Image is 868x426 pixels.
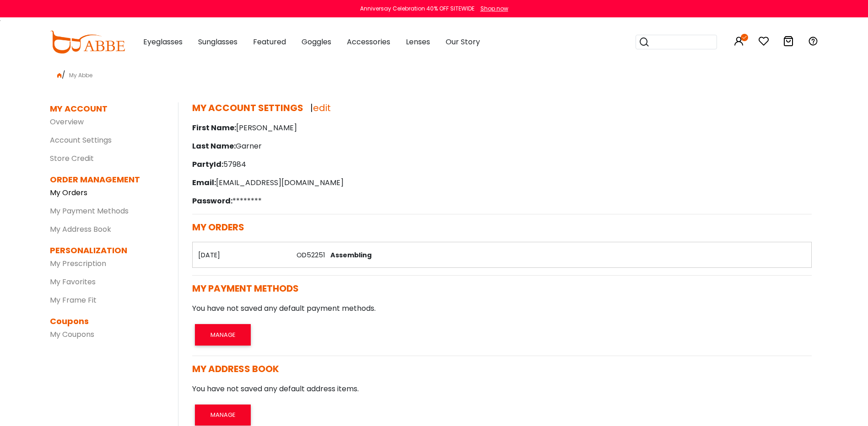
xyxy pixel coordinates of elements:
[50,102,108,115] dt: MY ACCOUNT
[50,258,106,269] a: My Prescription
[216,177,344,188] font: [EMAIL_ADDRESS][DOMAIN_NAME]
[192,221,244,234] span: MY ORDERS
[50,135,112,145] a: Account Settings
[192,159,223,170] span: PartyId:
[192,303,812,314] p: You have not saved any default payment methods.
[195,405,251,426] button: MANAGE
[50,277,96,287] a: My Favorites
[198,37,237,47] span: Sunglasses
[192,362,279,375] span: MY ADDRESS BOOK
[192,122,236,133] span: First Name:
[50,187,87,198] a: My Orders
[50,66,819,80] div: /
[347,37,390,47] span: Accessories
[327,250,372,260] span: Assembling
[297,250,325,260] a: OD52251
[143,37,183,47] span: Eyeglasses
[50,295,97,305] a: My Frame Fit
[50,224,111,234] a: My Address Book
[253,37,286,47] span: Featured
[236,122,297,133] font: [PERSON_NAME]
[192,177,216,188] span: Email:
[50,329,94,340] a: My Coupons
[480,5,508,13] div: Shop now
[192,242,291,268] th: [DATE]
[50,315,164,327] dt: Coupons
[446,37,480,47] span: Our Story
[223,159,246,170] font: 57984
[360,5,474,13] div: Anniversay Celebration 40% OFF SITEWIDE
[192,383,812,394] p: You have not saved any default address items.
[476,5,508,12] a: Shop now
[50,31,125,53] img: abbeglasses.com
[50,153,94,164] a: Store Credit
[406,37,430,47] span: Lenses
[192,196,232,206] span: Password:
[310,101,331,114] span: |
[50,173,164,186] dt: ORDER MANAGEMENT
[65,71,96,79] span: My Abbe
[57,73,62,78] img: home.png
[236,141,262,151] font: Garner
[192,101,303,114] span: MY ACCOUNT SETTINGS
[192,409,253,420] a: MANAGE
[50,117,84,127] a: Overview
[192,282,299,295] span: MY PAYMENT METHODS
[192,329,253,340] a: MANAGE
[313,101,331,114] a: edit
[192,141,236,151] span: Last Name:
[50,206,129,216] a: My Payment Methods
[195,324,251,345] button: MANAGE
[302,37,331,47] span: Goggles
[50,244,164,256] dt: PERSONALIZATION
